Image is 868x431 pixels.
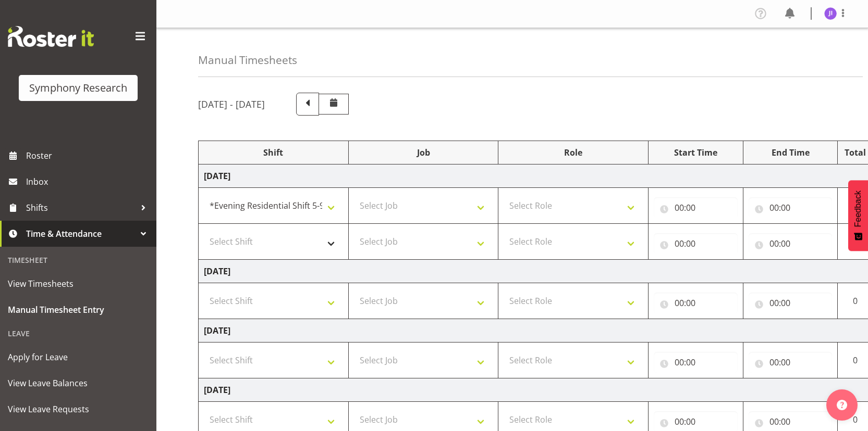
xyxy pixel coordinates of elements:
[8,401,149,417] span: View Leave Requests
[3,297,154,323] a: Manual Timesheet Entry
[3,370,154,396] a: View Leave Balances
[8,375,149,391] span: View Leave Balances
[824,7,837,20] img: jonathan-isidoro5583.jpg
[749,293,833,313] input: Click to select...
[749,352,833,373] input: Click to select...
[26,148,151,163] span: Roster
[853,191,863,227] span: Feedback
[654,197,738,218] input: Click to select...
[654,352,738,373] input: Click to select...
[8,276,149,291] span: View Timesheets
[654,146,738,159] div: Start Time
[29,80,127,96] div: Symphony Research
[654,233,738,254] input: Click to select...
[354,146,493,159] div: Job
[837,400,847,410] img: help-xxl-2.png
[3,344,154,370] a: Apply for Leave
[8,349,149,365] span: Apply for Leave
[204,146,343,159] div: Shift
[8,26,94,47] img: Rosterit website logo
[749,197,833,218] input: Click to select...
[3,396,154,422] a: View Leave Requests
[8,302,149,318] span: Manual Timesheet Entry
[26,174,151,189] span: Inbox
[3,249,154,271] div: Timesheet
[848,180,868,251] button: Feedback - Show survey
[504,146,643,159] div: Role
[654,293,738,313] input: Click to select...
[843,146,867,159] div: Total
[749,146,833,159] div: End Time
[198,98,265,110] h5: [DATE] - [DATE]
[26,200,136,215] span: Shifts
[26,226,136,242] span: Time & Attendance
[749,233,833,254] input: Click to select...
[3,323,154,344] div: Leave
[198,54,297,66] h4: Manual Timesheets
[3,271,154,297] a: View Timesheets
